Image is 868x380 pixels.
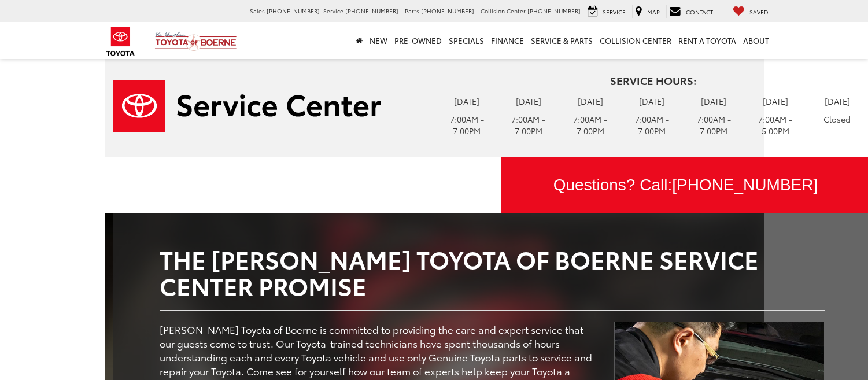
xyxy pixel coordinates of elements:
a: Service & Parts: Opens in a new tab [527,22,596,59]
td: [DATE] [745,93,807,110]
span: Saved [749,8,769,16]
td: 7:00AM - 5:00PM [745,110,807,139]
span: [PHONE_NUMBER] [267,6,320,15]
a: My Saved Vehicles [730,5,771,18]
a: About [740,22,773,59]
a: Collision Center [596,22,675,59]
td: [DATE] [806,93,868,110]
td: [DATE] [683,93,745,110]
img: Toyota [99,23,142,60]
span: Contact [686,8,713,16]
span: Collision Center [481,6,526,15]
td: 7:00AM - 7:00PM [436,110,498,139]
a: Specials [445,22,487,59]
a: Pre-Owned [391,22,445,59]
a: Service [585,5,629,18]
a: Rent a Toyota [675,22,740,59]
span: [PHONE_NUMBER] [421,6,474,15]
span: [PHONE_NUMBER] [672,176,818,194]
td: 7:00AM - 7:00PM [683,110,745,139]
a: Finance [487,22,527,59]
td: Closed [806,110,868,128]
span: Map [647,8,660,16]
span: Sales [250,6,265,15]
img: Vic Vaughan Toyota of Boerne [154,31,237,51]
td: 7:00AM - 7:00PM [559,110,621,139]
a: New [366,22,391,59]
span: [PHONE_NUMBER] [527,6,581,15]
img: Service Center | Vic Vaughan Toyota of Boerne in Boerne TX [113,80,381,132]
span: Parts [405,6,419,15]
a: Service Center | Vic Vaughan Toyota of Boerne in Boerne TX [113,80,419,132]
td: [DATE] [436,93,498,110]
span: Service [323,6,343,15]
span: Service [603,8,626,16]
a: Home [352,22,366,59]
td: 7:00AM - 7:00PM [498,110,560,139]
td: [DATE] [559,93,621,110]
h2: The [PERSON_NAME] Toyota of Boerne Service Center Promise [160,245,825,298]
a: Contact [666,5,716,18]
span: [PHONE_NUMBER] [345,6,398,15]
td: [DATE] [621,93,683,110]
td: [DATE] [498,93,560,110]
td: 7:00AM - 7:00PM [621,110,683,139]
a: Map [632,5,663,18]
